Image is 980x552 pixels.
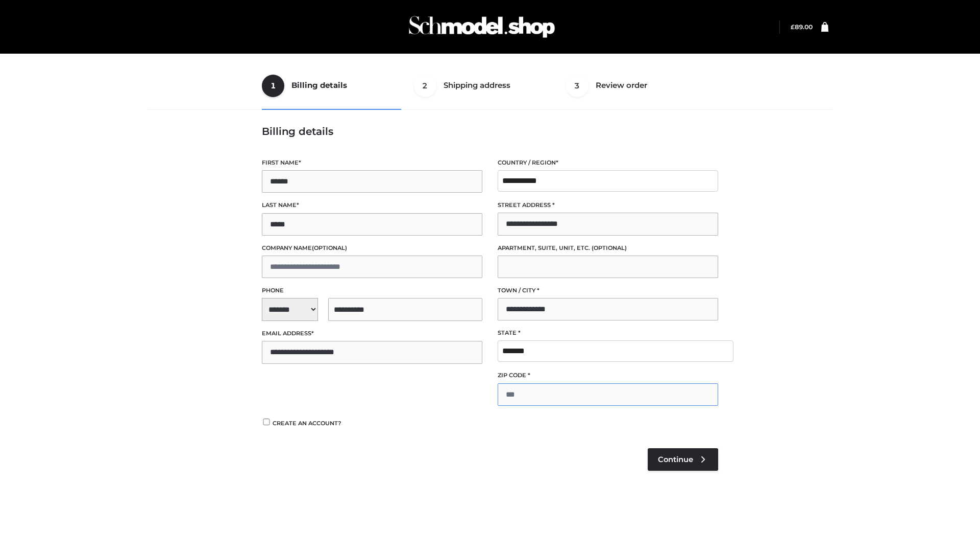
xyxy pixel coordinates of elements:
img: Schmodel Admin 964 [405,7,558,47]
label: Company name [262,243,482,253]
label: Email address [262,329,482,338]
span: Continue [658,455,693,464]
span: £ [791,23,795,31]
label: First name [262,158,482,168]
input: Create an account? [262,419,271,425]
span: Create an account? [273,420,341,427]
a: £89.00 [791,23,813,31]
span: (optional) [592,244,627,251]
label: ZIP Code [498,371,718,380]
label: Apartment, suite, unit, etc. [498,243,718,253]
bdi: 89.00 [791,23,813,31]
label: State [498,328,718,338]
span: (optional) [312,244,347,251]
a: Continue [648,448,718,471]
label: Street address [498,200,718,210]
label: Last name [262,200,482,210]
label: Phone [262,286,482,295]
h3: Billing details [262,125,718,137]
label: Country / Region [498,158,718,168]
label: Town / City [498,286,718,295]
